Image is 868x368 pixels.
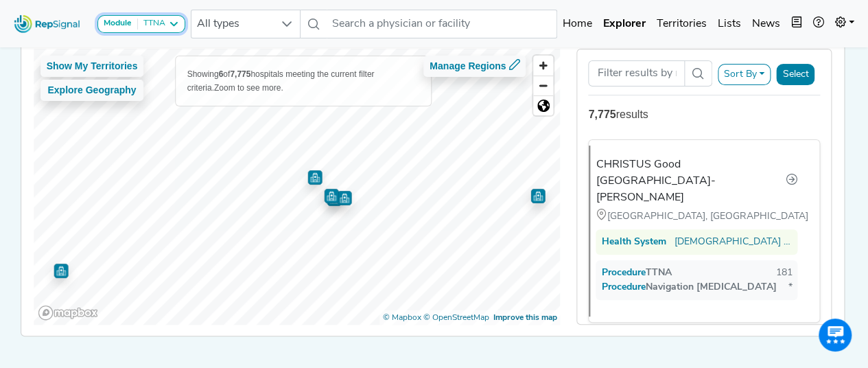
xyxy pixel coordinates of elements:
a: Explorer [598,10,651,38]
a: News [747,10,786,38]
span: Showing of hospitals meeting the current filter criteria. [187,69,375,93]
div: TTNA [138,19,165,30]
a: Go to hospital profile [785,172,797,190]
div: Navigation [MEDICAL_DATA] [601,280,776,295]
strong: Module [104,19,132,27]
button: Zoom out [533,76,553,95]
span: Reset zoom [533,96,553,115]
button: Select [776,64,814,85]
a: Home [557,10,598,38]
div: Map marker [327,192,341,206]
span: Zoom to see more. [214,83,283,93]
div: Map marker [337,191,351,205]
span: All types [191,10,274,38]
a: Territories [651,10,712,38]
a: [DEMOGRAPHIC_DATA] Health [674,235,792,249]
input: Search Term [588,60,684,87]
button: Sort By [718,64,771,85]
a: Mapbox logo [38,305,98,321]
strong: 7,775 [588,108,615,120]
a: Lists [712,10,747,38]
div: Map marker [307,170,322,185]
a: Mapbox [383,314,421,322]
a: OpenStreetMap [423,314,489,322]
button: Explore Geography [40,80,144,101]
a: Map feedback [493,314,556,322]
div: Map marker [324,189,338,203]
div: Map marker [530,189,545,203]
input: Search a physician or facility [327,10,557,38]
b: 7,775 [230,69,250,79]
div: 181 [775,266,792,280]
button: Manage Regions [423,56,526,77]
canvas: Map [34,49,567,333]
button: Reset bearing to north [533,95,553,115]
button: Zoom in [533,56,553,76]
span: Zoom out [533,76,553,95]
span: Procedure [615,268,645,278]
button: ModuleTTNA [97,15,185,33]
span: Procedure [615,282,645,292]
button: Intel Book [786,10,808,38]
div: TTNA [601,266,671,280]
div: Health System [601,235,666,249]
div: results [588,106,820,123]
button: Show My Territories [40,56,144,77]
b: 6 [219,69,224,79]
div: CHRISTUS Good [GEOGRAPHIC_DATA]-[PERSON_NAME] [596,157,785,206]
div: [GEOGRAPHIC_DATA], [GEOGRAPHIC_DATA] [596,209,797,224]
div: Map marker [54,264,68,278]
